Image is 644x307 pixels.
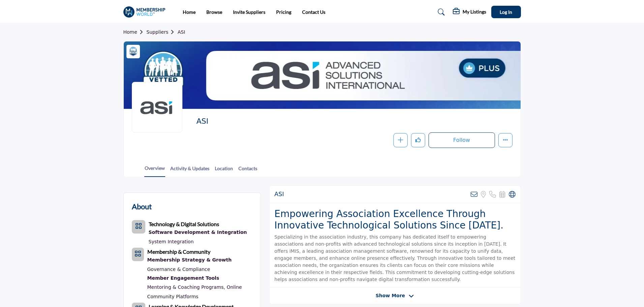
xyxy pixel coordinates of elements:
a: Suppliers [146,29,177,35]
a: ASI [178,29,185,35]
a: Pricing [276,9,291,15]
h5: My Listings [463,9,486,15]
span: Log In [500,9,512,15]
div: Technology and platforms to connect members. [147,274,253,283]
button: Category Icon [132,220,145,234]
img: Vetted Partners [128,47,138,57]
p: Specializing in the association industry, this company has dedicated itself to empowering associa... [274,234,516,283]
a: Membership & Community [147,249,210,255]
a: Activity & Updates [170,165,210,177]
h2: About [132,201,152,212]
div: Consulting, recruitment, and non-dues revenue. [147,256,253,265]
h2: ASI [196,117,382,126]
h2: ASI [274,191,284,198]
img: site Logo [123,6,169,18]
a: Mentoring & Coaching Programs, [147,284,225,290]
button: Category Icon [132,248,144,261]
a: Location [214,165,233,177]
b: Membership & Community [147,248,210,255]
a: Browse [206,9,222,15]
a: Membership Strategy & Growth [147,256,253,265]
a: Search [431,7,449,18]
button: Follow [429,132,495,148]
div: My Listings [453,8,486,16]
a: Home [123,29,147,35]
a: Invite Suppliers [233,9,265,15]
b: Technology & Digital Solutions [149,221,219,227]
a: Technology & Digital Solutions [149,222,219,227]
a: Software Development & Integration [149,228,247,237]
span: Show More [376,292,405,299]
a: Contacts [238,165,258,177]
h2: Empowering Association Excellence Through Innovative Technological Solutions Since [DATE]. [274,208,516,231]
button: Log In [491,6,521,18]
button: More details [498,133,513,147]
a: Governance & Compliance [147,267,210,272]
a: System Integration [149,239,194,244]
a: Overview [144,164,165,177]
div: Custom software builds and system integrations. [149,228,247,237]
a: Member Engagement Tools [147,274,253,283]
a: Contact Us [302,9,325,15]
a: Home [183,9,196,15]
button: Like [411,133,425,147]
